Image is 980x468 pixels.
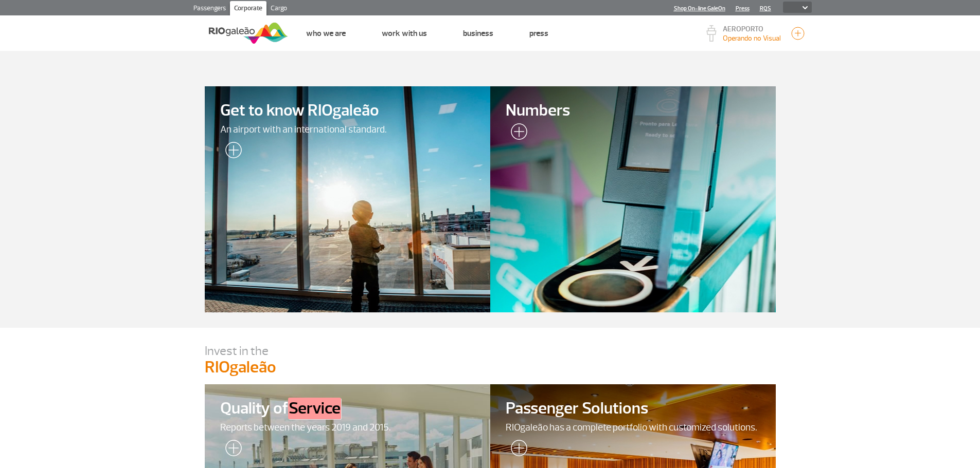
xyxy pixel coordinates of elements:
[490,86,776,312] a: Numbers
[189,1,230,17] a: Passengers
[205,343,776,359] p: Invest in the
[506,421,760,434] span: RIOgaleão has a complete portfolio with customized solutions.
[506,440,527,460] img: leia-mais
[220,400,475,418] span: Quality of
[288,398,341,419] em: Service
[220,421,475,434] span: Reports between the years 2019 and 2015.
[674,5,725,12] a: Shop On-line GaleOn
[220,142,242,162] img: leia-mais
[506,102,760,120] span: Numbers
[220,123,475,136] span: An airport with an international standard.
[306,28,346,39] a: Who we are
[220,440,242,460] img: leia-mais
[230,1,266,17] a: Corporate
[760,5,771,12] a: RQS
[266,1,291,17] a: Cargo
[736,5,750,12] a: Press
[220,102,475,120] span: Get to know RIOgaleão
[506,400,760,418] span: Passenger Solutions
[382,28,427,39] a: Work with us
[463,28,493,39] a: Business
[529,28,548,39] a: Press
[506,123,527,144] img: leia-mais
[205,359,776,376] p: RIOgaleão
[723,26,781,33] p: AEROPORTO
[205,86,490,312] a: Get to know RIOgaleãoAn airport with an international standard.
[723,33,781,44] p: Visibilidade de 7000m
